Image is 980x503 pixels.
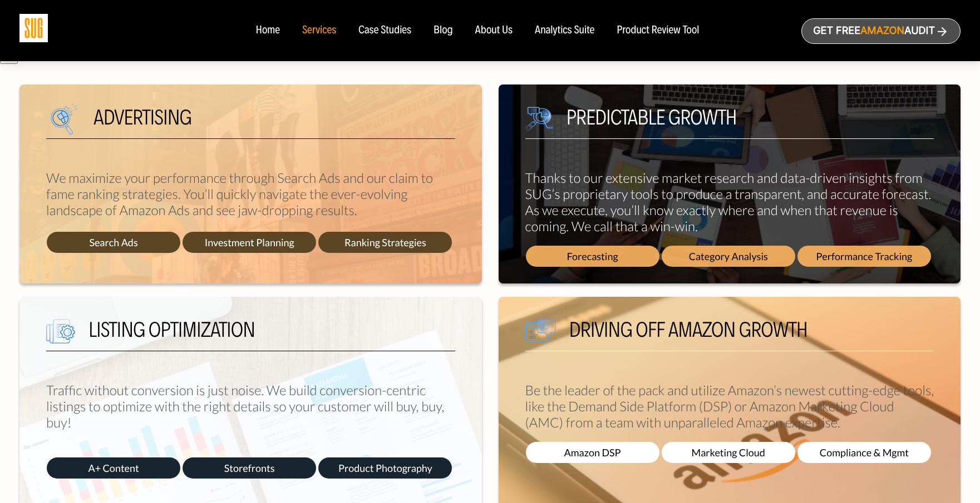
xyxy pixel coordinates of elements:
span: Forecasting [526,246,659,267]
p: Traffic without conversion is just noise. We build conversion-centric listings to optimize with t... [46,382,455,431]
span: Product Photography [318,457,452,479]
a: Home [255,24,279,37]
h5: Advertising [46,107,455,139]
img: Sug [19,14,48,42]
a: About Us [475,24,513,37]
img: We are Smart [525,107,553,131]
img: We are Smart [46,98,93,147]
span: Amazon [860,25,904,37]
a: Case Studies [358,24,411,37]
span: Amazon DSP [526,442,659,463]
span: Compliance & Mgmt [797,442,931,463]
span: Performance Tracking [797,246,931,267]
span: Investment Planning [183,232,316,253]
a: Analytics Suite [535,24,594,37]
span: Marketing Cloud [662,442,795,463]
h5: Predictable growth [525,107,934,139]
h5: Listing Optimization [46,319,455,351]
h5: Driving off Amazon growth [525,319,934,351]
span: Search Ads [47,232,180,253]
span: Ranking Strategies [318,232,452,253]
img: We are Smart [525,319,556,342]
a: Blog [434,24,453,37]
a: Services [302,24,336,37]
p: Be the leader of the pack and utilize Amazon’s newest cutting-edge tools, like the Demand Side Pl... [525,382,934,431]
p: We maximize your performance through Search Ads and our claim to fame ranking strategies. You’ll ... [46,170,455,218]
span: Storefronts [183,457,316,479]
p: Thanks to our extensive market research and data-driven insights from SUG’s proprietary tools to ... [525,170,934,235]
img: We are Smart [46,319,75,343]
span: A+ Content [47,457,180,479]
span: Category Analysis [662,246,795,267]
a: Get freeAmazonAudit [801,18,961,44]
a: Product Review Tool [617,24,699,37]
